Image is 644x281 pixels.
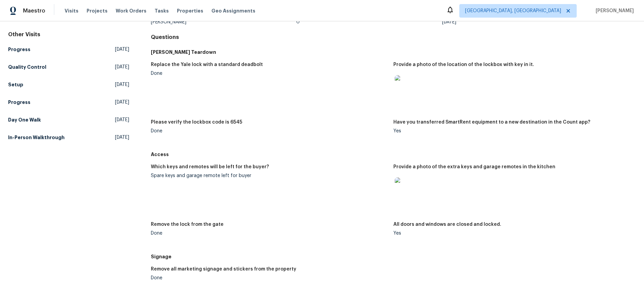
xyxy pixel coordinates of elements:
[151,71,388,76] div: Done
[393,62,534,67] h5: Provide a photo of the location of the lockbox with key in it.
[8,64,46,70] h5: Quality Control
[8,96,129,108] a: Progress[DATE]
[8,116,41,123] h5: Day One Walk
[151,34,636,41] h4: Questions
[393,165,555,169] h5: Provide a photo of the extra keys and garage remotes in the kitchen
[8,79,129,91] a: Setup[DATE]
[8,43,129,56] a: Progress[DATE]
[593,7,634,14] span: [PERSON_NAME]
[8,61,129,73] a: Quality Control[DATE]
[8,114,129,126] a: Day One Walk[DATE]
[115,64,129,70] span: [DATE]
[151,276,388,280] div: Done
[87,7,108,14] span: Projects
[151,151,636,158] h5: Access
[8,31,129,38] div: Other Visits
[465,7,561,14] span: [GEOGRAPHIC_DATA], [GEOGRAPHIC_DATA]
[151,231,388,236] div: Done
[151,49,636,56] h5: [PERSON_NAME] Teardown
[115,134,129,141] span: [DATE]
[211,7,255,14] span: Geo Assignments
[151,129,388,133] div: Done
[115,99,129,106] span: [DATE]
[151,165,269,169] h5: Which keys and remotes will be left for the buyer?
[151,173,388,178] div: Spare keys and garage remote left for buyer
[65,7,78,14] span: Visits
[115,46,129,53] span: [DATE]
[151,62,263,67] h5: Replace the Yale lock with a standard deadbolt
[442,20,588,24] div: [DATE]
[177,7,203,14] span: Properties
[151,222,224,227] h5: Remove the lock from the gate
[151,120,242,125] h5: Please verify the lockbox code is 6545
[115,116,129,123] span: [DATE]
[393,129,630,133] div: Yes
[23,7,45,14] span: Maestro
[296,20,442,24] div: 0
[8,81,23,88] h5: Setup
[151,20,296,24] div: [PERSON_NAME]
[116,7,146,14] span: Work Orders
[393,231,630,236] div: Yes
[155,8,169,13] span: Tasks
[8,131,129,144] a: In-Person Walkthrough[DATE]
[115,81,129,88] span: [DATE]
[8,99,30,106] h5: Progress
[8,46,30,53] h5: Progress
[8,134,65,141] h5: In-Person Walkthrough
[151,267,296,272] h5: Remove all marketing signage and stickers from the property
[393,120,590,125] h5: Have you transferred SmartRent equipment to a new destination in the Count app?
[151,253,636,260] h5: Signage
[393,222,501,227] h5: All doors and windows are closed and locked.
